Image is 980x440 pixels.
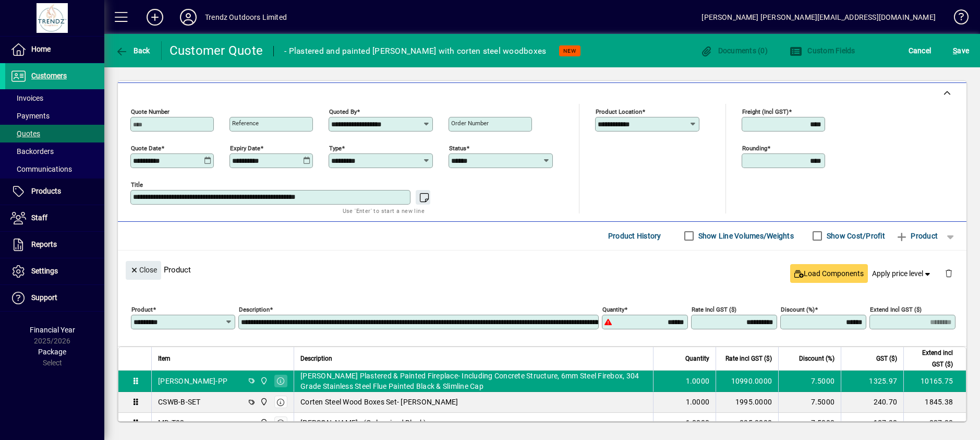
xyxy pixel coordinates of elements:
[903,413,966,434] td: 827.88
[596,108,642,115] mat-label: Product location
[722,397,772,407] div: 1995.0000
[700,46,768,55] span: Documents (0)
[696,231,794,241] label: Show Line Volumes/Weights
[787,41,858,60] button: Custom Fields
[953,46,957,55] span: S
[10,147,54,156] span: Backorders
[910,347,953,370] span: Extend incl GST ($)
[31,187,61,195] span: Products
[936,268,961,278] app-page-header-button: Delete
[131,181,143,188] mat-label: Title
[113,41,153,60] button: Back
[5,285,104,311] a: Support
[31,72,67,80] span: Customers
[778,371,841,392] td: 7.5000
[130,261,157,279] span: Close
[131,144,161,151] mat-label: Quote date
[10,129,40,138] span: Quotes
[300,371,647,391] span: [PERSON_NAME] Plastered & Painted Fireplace- Including Concrete Structure, 6mm Steel Firebox, 304...
[701,9,936,26] div: [PERSON_NAME] [PERSON_NAME][EMAIL_ADDRESS][DOMAIN_NAME]
[10,94,43,102] span: Invoices
[872,268,933,279] span: Apply price level
[604,227,666,245] button: Product History
[131,108,170,115] mat-label: Quote number
[123,265,164,274] app-page-header-button: Close
[870,305,922,313] mat-label: Extend incl GST ($)
[172,8,205,27] button: Profile
[722,418,772,428] div: 895.0000
[563,47,576,54] span: NEW
[5,205,104,231] a: Staff
[903,392,966,413] td: 1845.38
[936,261,961,286] button: Delete
[284,43,546,60] div: - Plastered and painted [PERSON_NAME] with corten steel woodboxes
[118,251,966,289] div: Product
[790,264,868,283] button: Load Components
[158,376,227,386] div: [PERSON_NAME]-PP
[131,305,153,313] mat-label: Product
[5,37,104,63] a: Home
[799,353,834,364] span: Discount (%)
[300,418,427,428] span: [PERSON_NAME] - (Galvanised Black)
[10,165,72,173] span: Communications
[126,261,161,280] button: Close
[722,376,772,386] div: 10990.0000
[158,353,171,364] span: Item
[158,418,185,428] div: MD-T02
[794,268,864,279] span: Load Components
[686,397,710,407] span: 1.0000
[257,396,269,408] span: New Plymouth
[697,41,770,60] button: Documents (0)
[138,8,172,27] button: Add
[602,305,624,313] mat-label: Quantity
[170,42,263,59] div: Customer Quote
[257,375,269,387] span: New Plymouth
[896,228,938,244] span: Product
[31,240,57,248] span: Reports
[115,46,150,55] span: Back
[232,120,259,127] mat-label: Reference
[841,413,903,434] td: 107.98
[778,392,841,413] td: 7.5000
[5,232,104,258] a: Reports
[329,144,342,151] mat-label: Type
[742,144,767,151] mat-label: Rounding
[449,144,466,151] mat-label: Status
[841,392,903,413] td: 240.70
[742,108,789,115] mat-label: Freight (incl GST)
[239,305,270,313] mat-label: Description
[903,371,966,392] td: 10165.75
[686,376,710,386] span: 1.0000
[909,42,931,59] span: Cancel
[5,142,104,160] a: Backorders
[685,353,709,364] span: Quantity
[725,353,772,364] span: Rate incl GST ($)
[230,144,260,151] mat-label: Expiry date
[692,305,736,313] mat-label: Rate incl GST ($)
[31,213,47,222] span: Staff
[790,46,855,55] span: Custom Fields
[778,413,841,434] td: 7.5000
[686,418,710,428] span: 1.0000
[343,205,425,217] mat-hint: Use 'Enter' to start a new line
[5,179,104,205] a: Products
[5,107,104,125] a: Payments
[205,9,287,26] div: Trendz Outdoors Limited
[906,41,934,60] button: Cancel
[104,41,162,60] app-page-header-button: Back
[5,258,104,284] a: Settings
[10,112,50,120] span: Payments
[5,125,104,142] a: Quotes
[300,353,332,364] span: Description
[31,45,51,53] span: Home
[30,326,75,334] span: Financial Year
[876,353,897,364] span: GST ($)
[953,42,969,59] span: ave
[825,231,885,241] label: Show Cost/Profit
[5,160,104,178] a: Communications
[158,397,201,407] div: CSWB-B-SET
[31,267,58,275] span: Settings
[5,89,104,107] a: Invoices
[946,2,967,36] a: Knowledge Base
[300,397,458,407] span: Corten Steel Wood Boxes Set- [PERSON_NAME]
